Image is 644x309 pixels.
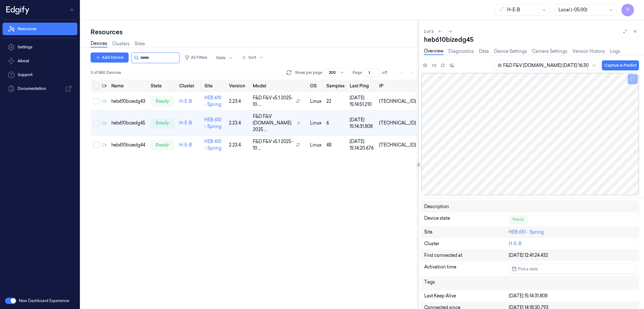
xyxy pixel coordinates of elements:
[509,215,528,224] div: Ready
[229,142,248,148] div: 2.23.4
[424,229,509,235] div: Site
[111,120,146,126] div: heb610bizedg45
[324,80,347,92] th: Samples
[250,80,308,92] th: Model
[509,229,544,235] a: HEB 610 - Spring
[93,83,99,89] button: Select all
[379,142,416,148] div: [TECHNICAL_ID]
[204,95,221,107] a: HEB 610 - Spring
[350,138,374,152] div: [DATE] 15:14:20.676
[382,70,392,75] span: of 1
[377,80,419,92] th: IP
[424,29,434,34] span: 2 of 3
[148,80,177,92] th: State
[91,70,121,75] span: 3 of 880 Devices
[182,52,210,63] button: All Filters
[621,4,634,16] button: H
[424,35,639,44] div: heb610bizedg45
[67,5,77,15] button: Toggle Navigation
[517,266,538,272] span: Pick a date
[3,69,77,81] a: Support
[112,41,130,47] a: Clusters
[151,96,174,106] div: ready
[310,142,321,148] p: linux
[204,139,221,151] a: HEB 610 - Spring
[424,252,509,259] div: First connected at
[229,120,248,126] div: 2.23.4
[494,48,527,55] a: Device Settings
[326,120,345,126] div: 6
[532,48,567,55] a: Camera Settings
[347,80,376,92] th: Last Ping
[509,252,636,259] div: [DATE] 12:41:24.432
[397,68,416,77] nav: pagination
[424,240,509,247] div: Cluster
[424,215,509,224] div: Device state
[295,70,322,75] p: Rows per page
[204,117,221,129] a: HEB 610 - Spring
[610,48,620,55] a: Logs
[91,40,107,47] a: Devices
[202,80,226,92] th: Site
[111,98,146,105] div: heb610bizedg43
[179,98,192,104] a: H-E-B
[448,48,474,55] a: Diagnostics
[602,60,639,70] button: Capture & Predict
[3,41,77,53] a: Settings
[379,120,416,126] div: [TECHNICAL_ID]
[509,241,522,246] a: H-E-B
[109,80,148,92] th: Name
[308,80,324,92] th: OS
[353,70,362,75] span: Page
[310,120,321,126] p: linux
[424,293,509,299] div: Last Keep Alive
[135,41,145,47] a: Sites
[509,264,636,274] button: Pick a date
[93,142,99,148] button: Select row
[424,48,443,55] a: Overview
[424,279,509,288] div: Tags
[111,142,146,148] div: heb610bizedg44
[226,80,250,92] th: Version
[479,48,489,55] a: Data
[177,80,202,92] th: Cluster
[379,98,416,105] div: [TECHNICAL_ID]
[179,120,192,126] a: H-E-B
[151,118,174,128] div: ready
[326,98,345,105] div: 22
[350,95,374,108] div: [DATE] 15:14:51.210
[3,82,77,95] a: Documentation
[179,142,192,148] a: H-E-B
[93,98,99,104] button: Select row
[253,95,293,108] span: F&D F&V v5.1 2025-10 ...
[93,120,99,126] button: Select row
[350,117,374,130] div: [DATE] 15:14:31.808
[310,98,321,105] p: linux
[3,55,77,67] button: About
[91,28,419,36] div: Resources
[509,293,636,299] div: [DATE] 15:14:31.808
[91,52,129,63] button: Add Device
[424,203,509,210] div: Description
[326,142,345,148] div: 48
[424,264,509,274] div: Activation time
[151,140,174,150] div: ready
[3,23,77,35] a: Resources
[572,48,605,55] a: Version History
[253,113,295,133] span: F&D F&V [DOMAIN_NAME] 2025 ...
[253,138,293,152] span: F&D F&V v5.1 2025-10 ...
[229,98,248,105] div: 2.23.4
